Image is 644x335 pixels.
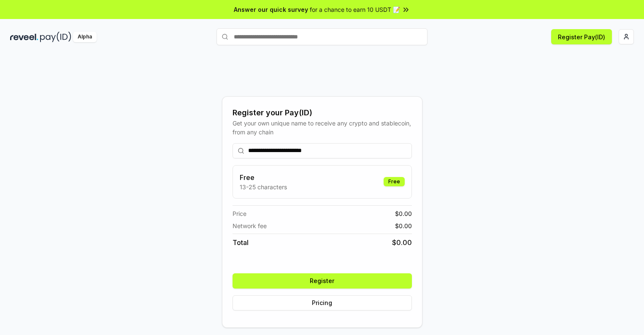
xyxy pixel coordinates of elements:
[233,273,412,289] button: Register
[40,32,71,42] img: pay_id
[233,295,412,310] button: Pricing
[384,177,405,186] div: Free
[395,209,412,218] span: $ 0.00
[233,209,246,218] span: Price
[395,221,412,230] span: $ 0.00
[392,237,412,248] span: $ 0.00
[240,182,287,191] p: 13-25 characters
[10,32,38,42] img: reveel_dark
[240,172,287,182] h3: Free
[234,5,308,14] span: Answer our quick survey
[551,29,612,44] button: Register Pay(ID)
[233,221,267,230] span: Network fee
[310,5,400,14] span: for a chance to earn 10 USDT 📝
[233,107,412,119] div: Register your Pay(ID)
[233,237,249,248] span: Total
[233,119,412,136] div: Get your own unique name to receive any crypto and stablecoin, from any chain
[73,32,97,42] div: Alpha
